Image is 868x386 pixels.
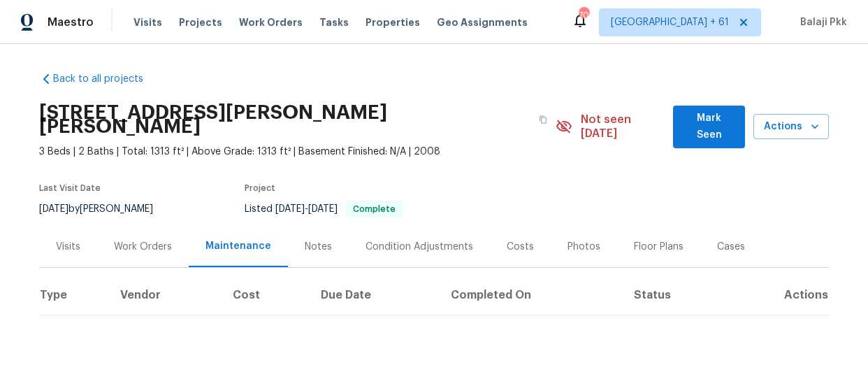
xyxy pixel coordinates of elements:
div: Cases [717,240,745,254]
span: Complete [347,205,401,213]
th: Vendor [109,276,222,315]
div: Costs [507,240,534,254]
h2: [STREET_ADDRESS][PERSON_NAME][PERSON_NAME] [39,106,530,134]
span: Listed [245,204,403,214]
div: Notes [305,240,332,254]
button: Mark Seen [673,106,745,148]
div: by [PERSON_NAME] [39,201,170,217]
div: Condition Adjustments [366,240,473,254]
th: Cost [222,276,310,315]
div: Photos [567,240,600,254]
span: Properties [366,15,420,29]
span: Project [245,184,275,192]
th: Completed On [440,276,623,315]
th: Status [623,276,729,315]
div: 705 [579,8,588,22]
div: Visits [56,240,80,254]
span: Balaji Pkk [795,15,847,29]
span: Visits [133,15,162,29]
a: Back to all projects [39,72,173,86]
div: Floor Plans [634,240,683,254]
span: Tasks [319,17,349,27]
span: Mark Seen [684,110,734,144]
span: Geo Assignments [437,15,528,29]
span: Not seen [DATE] [581,113,665,141]
span: [DATE] [39,204,68,214]
button: Copy Address [530,107,556,132]
span: Projects [179,15,222,29]
th: Actions [729,276,829,315]
span: - [275,204,338,214]
th: Due Date [310,276,440,315]
span: Actions [765,118,818,136]
span: [GEOGRAPHIC_DATA] + 61 [611,15,729,29]
span: Last Visit Date [39,184,101,192]
th: Type [39,276,109,315]
span: Maestro [48,15,94,29]
span: 3 Beds | 2 Baths | Total: 1313 ft² | Above Grade: 1313 ft² | Basement Finished: N/A | 2008 [39,145,556,159]
span: [DATE] [308,204,338,214]
span: [DATE] [275,204,305,214]
span: Work Orders [239,15,303,29]
div: Work Orders [114,240,172,254]
div: Maintenance [205,239,271,253]
button: Actions [753,114,829,140]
